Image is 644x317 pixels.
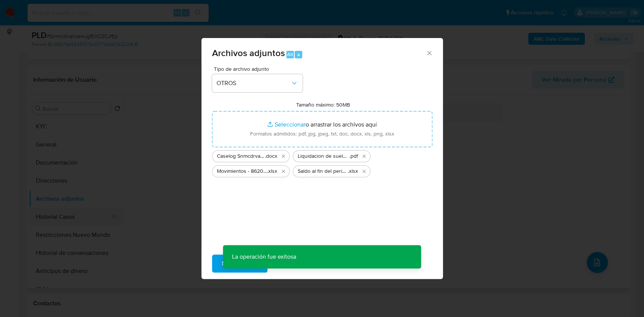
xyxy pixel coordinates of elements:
[212,46,285,59] span: Archivos adjuntos
[360,167,369,176] button: Eliminar Saldo al fin del periodo.xlsx
[279,167,288,176] button: Eliminar Movimientos - 86209548.xlsx
[223,245,305,268] p: La operación fue exitosa
[217,79,290,87] span: OTROS
[214,66,304,72] span: Tipo de archivo adjunto
[360,152,369,161] button: Eliminar Liquidacion de sueldo - 06-2025.pdf
[222,255,258,272] span: Subir archivo
[348,168,358,175] span: .xlsx
[279,152,288,161] button: Eliminar Caselog SnmcdrvaXxe4JgfEXC2CJfEp_2025_07_17_18_36_50.docx
[280,255,305,272] span: Cancelar
[212,74,303,92] button: OTROS
[298,168,348,175] span: Saldo al fin del periodo
[298,152,349,160] span: Liquidacion de sueldo - 06-2025
[287,51,293,58] span: Alt
[296,101,350,108] label: Tamaño máximo: 50MB
[217,168,267,175] span: Movimientos - 86209548
[349,152,358,160] span: .pdf
[217,152,265,160] span: Caselog SnmcdrvaXxe4JgfEXC2CJfEp_2025_07_17_18_36_50
[267,168,277,175] span: .xlsx
[212,255,267,273] button: Subir archivo
[212,147,432,177] ul: Archivos seleccionados
[426,49,432,56] button: Cerrar
[297,51,300,58] span: a
[265,152,277,160] span: .docx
